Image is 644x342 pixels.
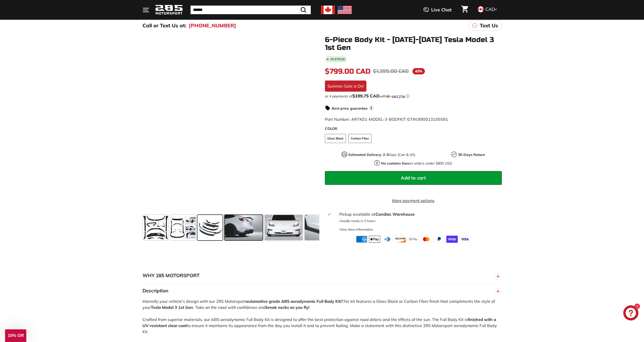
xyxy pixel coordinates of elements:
img: american_express [356,236,367,243]
strong: Estimated Delivery: 2-3 [348,152,388,157]
a: [PHONE_NUMBER] [189,22,236,29]
img: diners_club [382,236,393,243]
b: In stock [330,58,345,61]
img: Logo_285_Motorsport_areodynamics_components [155,4,183,16]
strong: automative grade ABS aerodynamic Full Body Kit! [246,299,342,304]
strong: No customs fees [381,161,409,166]
strong: Tesla Model 3 1st Gen [151,305,193,310]
div: 10% Off [5,329,26,342]
button: Description [142,283,502,298]
div: Summer Sale is On! [325,81,366,92]
strong: 30-Days Return [458,152,485,157]
span: 990013105581 [418,117,448,122]
span: 10% Off [8,333,24,338]
div: Pickup available at [339,211,498,217]
div: or 4 payments of with [325,94,502,99]
strong: break necks as you fly! [266,305,309,310]
img: Sezzle [387,94,405,99]
span: $799.00 CAD [325,67,370,76]
p: Text Us [480,22,498,29]
button: Add to cart [325,171,502,185]
button: Live Chat [417,4,458,16]
span: Add to cart [401,175,426,181]
p: Call or Text Us at: [142,22,186,29]
strong: Best price guarantee [332,106,368,111]
span: 43% [412,68,425,74]
span: CAD [485,6,495,12]
span: $1,399.00 CAD [373,68,409,74]
a: Text Us [468,20,502,31]
img: master [421,236,432,243]
img: visa [459,236,471,243]
img: discover [395,236,406,243]
h1: 6-Piece Body Kit - [DATE]-[DATE] Tesla Model 3 1st Gen [325,36,502,52]
div: or 4 payments of$199.75 CADwithSezzle Click to learn more about Sezzle [325,94,502,99]
a: More payment options [325,197,502,204]
p: on orders under $800 USD [381,161,452,166]
img: paypal [433,236,445,243]
label: COLOR [325,126,502,131]
span: i [369,106,374,110]
strong: Candiac Warehouse [376,212,415,217]
input: Search [191,6,311,14]
span: Live Chat [431,7,452,13]
span: $199.75 CAD [352,93,380,98]
img: apple_pay [369,236,380,243]
span: Part Number: ARTK01-MODEL-3-BODYKIT GTIN: [325,117,448,122]
img: shopify_pay [446,236,458,243]
div: View store information [339,227,373,232]
img: google_pay [408,236,419,243]
a: Cart [458,1,471,18]
button: WHY 285 MOTORSPORT [142,268,502,283]
p: Usually ready in 2 hours [339,218,498,223]
p: Days (Can & US) [348,152,415,157]
inbox-online-store-chat: Shopify online store chat [622,305,640,322]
